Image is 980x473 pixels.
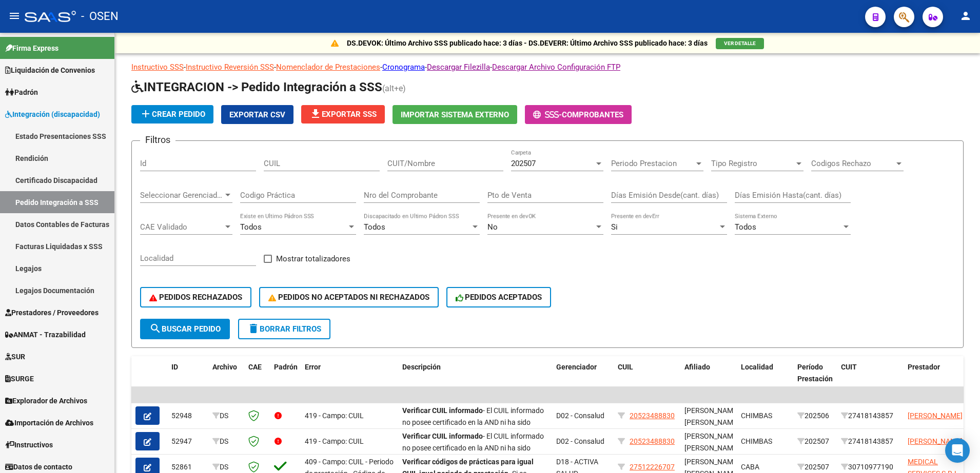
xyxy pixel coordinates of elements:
[841,461,899,473] div: 30710977190
[562,110,623,119] span: Comprobantes
[556,363,597,371] span: Gerenciador
[446,287,552,307] button: PEDIDOS ACEPTADOS
[684,432,739,452] span: [PERSON_NAME] [PERSON_NAME]
[140,133,175,147] h3: Filtros
[797,436,833,447] div: 202507
[5,373,34,384] span: SURGE
[684,363,710,371] span: Afiliado
[797,363,833,383] span: Período Prestación
[5,439,53,450] span: Instructivos
[131,63,184,72] a: Instructivo SSS
[5,329,86,340] span: ANMAT - Trazabilidad
[301,356,398,401] datatable-header-cell: Error
[552,356,614,401] datatable-header-cell: Gerenciador
[8,10,21,22] mat-icon: menu
[131,61,964,73] p: - - - - -
[140,222,223,232] span: CAE Validado
[221,105,293,124] button: Exportar CSV
[841,410,899,422] div: 27418143857
[398,356,552,401] datatable-header-cell: Descripción
[81,5,119,28] span: - OSEN
[811,159,894,168] span: Codigos Rechazo
[212,436,240,447] div: DS
[5,65,95,76] span: Liquidación de Convenios
[487,222,498,232] span: No
[171,461,204,473] div: 52861
[5,417,93,428] span: Importación de Archivos
[171,410,204,422] div: 52948
[276,253,350,265] span: Mostrar totalizadores
[149,322,162,335] mat-icon: search
[5,395,87,406] span: Explorador de Archivos
[212,410,240,422] div: DS
[401,110,509,119] span: Importar Sistema Externo
[724,40,756,46] span: VER DETALLE
[402,432,483,440] strong: Verificar CUIL informado
[5,461,72,472] span: Datos de contacto
[140,108,152,120] mat-icon: add
[402,363,441,371] span: Descripción
[171,363,178,371] span: ID
[229,110,285,119] span: Exportar CSV
[741,363,773,371] span: Localidad
[149,324,221,334] span: Buscar Pedido
[837,356,904,401] datatable-header-cell: CUIT
[305,437,364,445] span: 419 - Campo: CUIL
[5,307,99,318] span: Prestadores / Proveedores
[611,159,694,168] span: Periodo Prestacion
[630,463,675,471] span: 27512226707
[402,406,483,415] strong: Verificar CUIL informado
[737,356,793,401] datatable-header-cell: Localidad
[140,110,205,119] span: Crear Pedido
[364,222,385,232] span: Todos
[5,351,25,362] span: SUR
[908,412,963,420] span: [PERSON_NAME]
[247,324,321,334] span: Borrar Filtros
[244,356,270,401] datatable-header-cell: CAE
[240,222,262,232] span: Todos
[735,222,756,232] span: Todos
[309,108,322,120] mat-icon: file_download
[270,356,301,401] datatable-header-cell: Padrón
[456,293,542,302] span: PEDIDOS ACEPTADOS
[248,363,262,371] span: CAE
[630,412,675,420] span: 20523488830
[797,461,833,473] div: 202507
[309,110,377,119] span: Exportar SSS
[247,322,260,335] mat-icon: delete
[618,363,633,371] span: CUIL
[716,38,764,49] button: VER DETALLE
[305,363,321,371] span: Error
[347,37,708,49] p: DS.DEVOK: Último Archivo SSS publicado hace: 3 días - DS.DEVERR: Último Archivo SSS publicado hac...
[556,412,604,420] span: D02 - Consalud
[382,84,406,93] span: (alt+e)
[301,105,385,124] button: Exportar SSS
[525,105,632,124] button: -Comprobantes
[402,406,544,449] span: - El CUIL informado no posee certificado en la AND ni ha sido digitalizado a través del Sistema Ú...
[149,293,242,302] span: PEDIDOS RECHAZADOS
[259,287,439,307] button: PEDIDOS NO ACEPTADOS NI RECHAZADOS
[945,438,970,463] div: Open Intercom Messenger
[908,437,963,445] span: [PERSON_NAME]
[904,356,970,401] datatable-header-cell: Prestador
[186,63,274,72] a: Instructivo Reversión SSS
[741,463,759,471] span: CABA
[684,406,739,426] span: [PERSON_NAME] [PERSON_NAME]
[841,436,899,447] div: 27418143857
[741,437,772,445] span: CHIMBAS
[614,356,680,401] datatable-header-cell: CUIL
[238,319,330,339] button: Borrar Filtros
[841,363,857,371] span: CUIT
[140,287,251,307] button: PEDIDOS RECHAZADOS
[167,356,208,401] datatable-header-cell: ID
[680,356,737,401] datatable-header-cell: Afiliado
[611,222,618,232] span: Si
[131,80,382,94] span: INTEGRACION -> Pedido Integración a SSS
[274,363,298,371] span: Padrón
[741,412,772,420] span: CHIMBAS
[212,363,237,371] span: Archivo
[305,412,364,420] span: 419 - Campo: CUIL
[793,356,837,401] datatable-header-cell: Período Prestación
[556,437,604,445] span: D02 - Consalud
[5,43,58,54] span: Firma Express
